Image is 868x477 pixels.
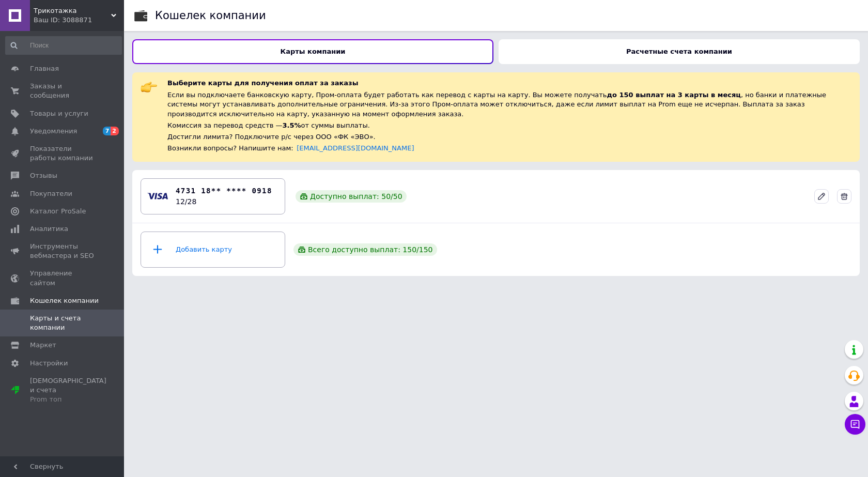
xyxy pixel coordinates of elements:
[30,376,106,405] span: [DEMOGRAPHIC_DATA] и счета
[30,109,88,118] span: Товары и услуги
[167,144,851,153] div: Возникли вопросы? Напишите нам:
[296,190,407,203] div: Доступно выплат: 50 / 50
[155,10,266,21] div: Кошелек компании
[30,242,96,260] span: Инструменты вебмастера и SEO
[293,243,437,256] div: Всего доступно выплат: 150 / 150
[30,189,72,198] span: Покупатели
[167,79,358,87] span: Выберите карты для получения оплат за заказы
[176,197,196,206] time: 12/28
[167,132,851,142] div: Достигли лимита? Подключите р/с через ООО «ФК «ЭВО».
[141,79,157,95] img: :point_right:
[283,121,301,129] span: 3.5%
[30,296,99,305] span: Кошелек компании
[30,359,68,368] span: Настройки
[167,121,851,131] div: Комиссия за перевод средств — от суммы выплаты.
[30,224,68,234] span: Аналитика
[281,48,346,55] b: Карты компании
[297,144,414,152] a: [EMAIL_ADDRESS][DOMAIN_NAME]
[34,16,124,25] div: Ваш ID: 3088871
[103,127,111,135] span: 7
[30,314,96,332] span: Карты и счета компании
[30,207,86,216] span: Каталог ProSale
[30,127,77,136] span: Уведомления
[30,171,57,180] span: Отзывы
[626,48,732,55] b: Расчетные счета компании
[30,341,56,350] span: Маркет
[34,6,111,16] span: Трикотажка
[30,269,96,287] span: Управление сайтом
[30,144,96,163] span: Показатели работы компании
[167,90,851,119] div: Если вы подключаете банковскую карту, Пром-оплата будет работать как перевод с карты на карту. Вы...
[607,91,741,99] span: до 150 выплат на 3 карты в месяц
[30,64,59,73] span: Главная
[30,395,106,404] div: Prom топ
[30,82,96,100] span: Заказы и сообщения
[147,234,278,265] div: Добавить карту
[111,127,119,135] span: 2
[845,414,865,435] button: Чат с покупателем
[5,36,122,55] input: Поиск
